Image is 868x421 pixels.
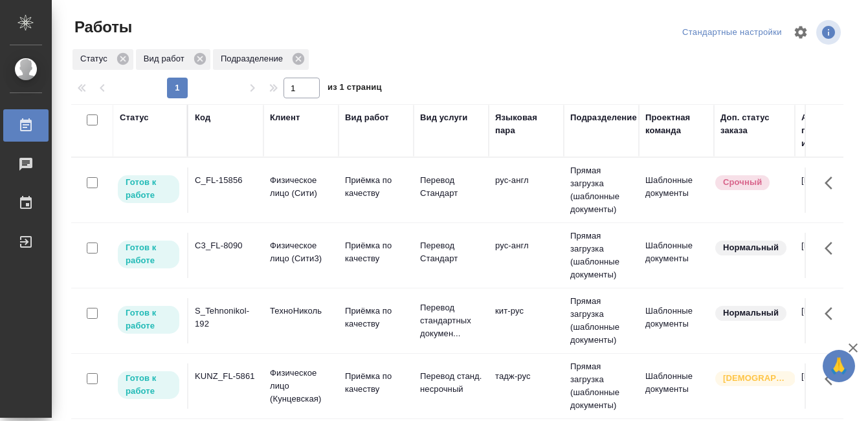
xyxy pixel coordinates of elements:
p: Готов к работе [126,372,172,398]
p: [DEMOGRAPHIC_DATA] [723,372,788,385]
div: Исполнитель может приступить к работе [117,305,181,335]
p: Нормальный [723,307,779,319]
p: Вид работ [144,52,189,65]
div: Вид работ [136,49,210,70]
p: Перевод Стандарт [420,239,482,265]
div: Исполнитель может приступить к работе [117,370,181,400]
p: Физическое лицо (Сити3) [270,239,332,265]
p: Перевод станд. несрочный [420,370,482,396]
td: Шаблонные документы [639,298,714,343]
td: тадж-рус [489,363,564,409]
td: Прямая загрузка (шаблонные документы) [564,158,639,222]
div: Статус [120,111,149,124]
p: Перевод стандартных докумен... [420,301,482,340]
p: Физическое лицо (Кунцевская) [270,367,332,405]
p: Подразделение [221,52,287,65]
span: Настроить таблицу [785,17,816,48]
div: Подразделение [570,111,637,124]
p: Статус [80,52,112,65]
div: Клиент [270,111,300,124]
p: Приёмка по качеству [345,305,407,330]
div: C_FL-15856 [195,174,257,187]
div: Вид работ [345,111,389,124]
p: Готов к работе [126,307,172,332]
div: Автор последнего изменения [801,111,863,150]
div: KUNZ_FL-5861 [195,370,257,383]
td: Прямая загрузка (шаблонные документы) [564,354,639,418]
div: Код [195,111,210,124]
td: кит-рус [489,298,564,343]
td: Прямая загрузка (шаблонные документы) [564,288,639,353]
button: 🙏 [823,350,855,382]
p: Физическое лицо (Сити) [270,174,332,200]
div: split button [679,23,785,43]
button: Здесь прячутся важные кнопки [817,363,848,394]
span: Посмотреть информацию [816,20,843,45]
p: Перевод Стандарт [420,174,482,200]
td: рус-англ [489,233,564,278]
div: S_Tehnonikol-192 [195,305,257,330]
td: Шаблонные документы [639,363,714,409]
span: 🙏 [828,352,850,380]
td: Шаблонные документы [639,233,714,278]
div: Подразделение [213,49,309,70]
span: из 1 страниц [328,80,382,98]
button: Здесь прячутся важные кнопки [817,167,848,199]
p: Готов к работе [126,241,172,267]
button: Здесь прячутся важные кнопки [817,233,848,264]
span: Работы [71,17,132,38]
td: Прямая загрузка (шаблонные документы) [564,223,639,288]
button: Здесь прячутся важные кнопки [817,298,848,329]
p: ТехноНиколь [270,305,332,318]
div: Проектная команда [645,111,707,137]
p: Срочный [723,176,762,189]
div: Вид услуги [420,111,468,124]
div: Статус [72,49,133,70]
p: Готов к работе [126,176,172,202]
p: Приёмка по качеству [345,174,407,200]
p: Приёмка по качеству [345,239,407,265]
div: Доп. статус заказа [720,111,788,137]
div: C3_FL-8090 [195,239,257,252]
p: Нормальный [723,241,779,254]
p: Приёмка по качеству [345,370,407,396]
div: Исполнитель может приступить к работе [117,174,181,204]
td: Шаблонные документы [639,167,714,213]
div: Языковая пара [495,111,557,137]
div: Исполнитель может приступить к работе [117,239,181,270]
td: рус-англ [489,167,564,213]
